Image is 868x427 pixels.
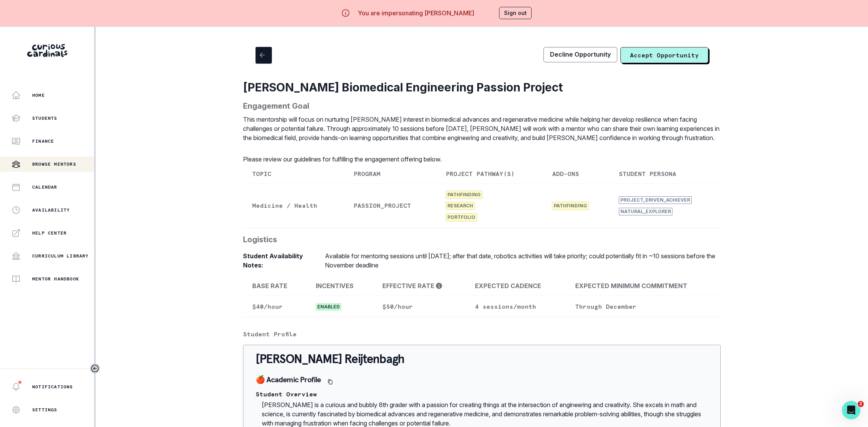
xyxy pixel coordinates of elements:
[610,164,721,184] td: STUDENT PERSONA
[619,196,692,204] span: PROJECT_DRIVEN_ACHIEVER
[437,164,543,184] td: PROJECT PATHWAY(S)
[446,191,482,199] span: PATHFINDING
[324,376,336,388] button: Copied to clipboard
[32,407,57,413] p: Settings
[256,376,321,385] p: 🍎 Academic Profile
[842,401,860,419] iframe: Intercom live chat
[243,276,307,296] td: BASE RATE
[243,251,316,270] p: Student Availability Notes:
[543,47,617,62] button: Decline Opportunity
[32,207,70,213] p: Availability
[373,296,466,317] td: $50/hour
[566,296,721,317] td: Through December
[243,234,721,245] p: Logistics
[32,161,76,167] p: Browse Mentors
[90,363,100,373] button: Toggle sidebar
[256,391,708,397] p: Student Overview
[243,80,721,94] h2: [PERSON_NAME] Biomedical Engineering Passion Project
[32,230,67,236] p: Help Center
[858,401,864,407] span: 2
[552,202,589,210] span: PATHFINDING
[243,155,721,164] p: Please review our guidelines for fulfilling the engagement offering below.
[619,208,672,215] span: NATURAL_EXPLORER
[344,184,437,228] td: PASSION_PROJECT
[382,282,457,290] div: EFFECTIVE RATE
[446,202,475,210] span: RESEARCH
[243,296,307,317] td: $40/hour
[243,164,344,184] td: TOPIC
[32,115,57,121] p: Students
[32,253,89,259] p: Curriculum Library
[344,164,437,184] td: PROGRAM
[243,115,721,142] p: This mentorship will focus on nurturing [PERSON_NAME] interest in biomedical advances and regener...
[32,92,45,98] p: Home
[256,351,708,367] p: [PERSON_NAME] Reijtenbagh
[543,164,610,184] td: ADD-ONS
[32,184,57,190] p: Calendar
[243,329,721,339] p: Student Profile
[307,276,373,296] td: INCENTIVES
[466,276,566,296] td: EXPECTED CADENCE
[243,100,721,112] p: Engagement Goal
[27,44,67,57] img: Curious Cardinals Logo
[499,7,532,19] button: Sign out
[316,303,341,311] span: ENABLED
[32,384,73,390] p: Notifications
[358,8,474,18] p: You are impersonating [PERSON_NAME]
[446,213,477,221] span: PORTFOLIO
[243,184,344,228] td: Medicine / Health
[620,47,708,63] button: Accept Opportunity
[32,138,54,144] p: Finance
[32,276,79,282] p: Mentor Handbook
[325,251,721,270] p: Available for mentoring sessions until [DATE]; after that date, robotics activities will take pri...
[566,276,721,296] td: EXPECTED MINIMUM COMMITMENT
[466,296,566,317] td: 4 sessions/month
